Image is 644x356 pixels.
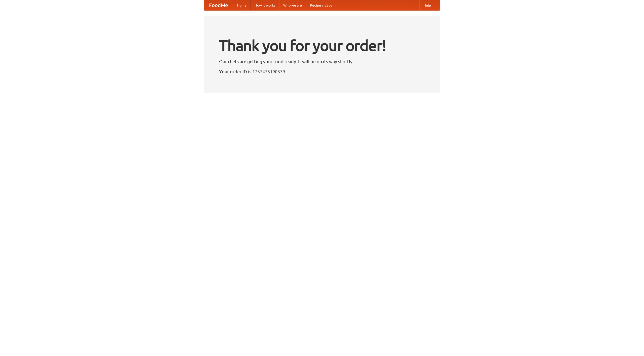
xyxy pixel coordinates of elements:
p: Your order ID is 1757475190379. [219,68,425,75]
a: Who we are [279,0,306,10]
a: Recipe videos [306,0,336,10]
a: How it works [251,0,279,10]
a: Home [233,0,251,10]
p: Our chefs are getting your food ready. It will be on its way shortly. [219,58,425,65]
h1: Thank you for your order! [219,33,425,58]
a: Help [419,0,435,10]
a: FoodMe [204,0,233,10]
